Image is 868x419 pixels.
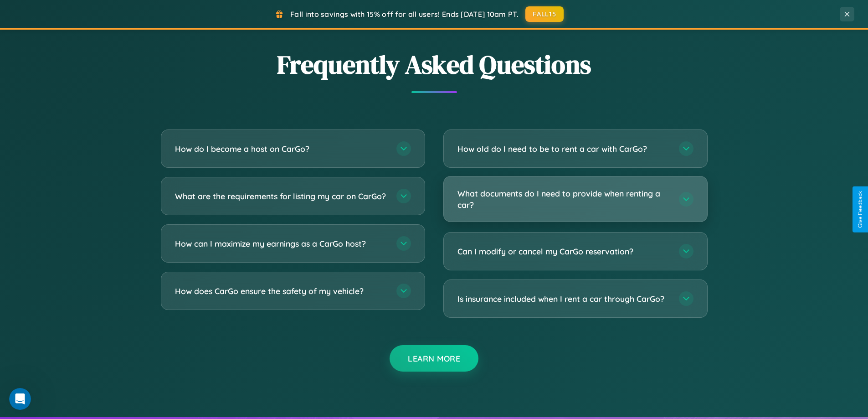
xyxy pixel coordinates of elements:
iframe: Intercom live chat [9,388,31,410]
h3: Is insurance included when I rent a car through CarGo? [457,293,670,305]
h2: Frequently Asked Questions [161,47,708,82]
h3: How can I maximize my earnings as a CarGo host? [175,238,387,249]
button: Learn More [390,345,478,372]
h3: Can I modify or cancel my CarGo reservation? [457,246,670,257]
span: Fall into savings with 15% off for all users! Ends [DATE] 10am PT. [290,10,519,19]
h3: How old do I need to be to rent a car with CarGo? [457,143,670,155]
h3: What documents do I need to provide when renting a car? [457,188,670,210]
button: FALL15 [525,6,564,22]
h3: What are the requirements for listing my car on CarGo? [175,191,387,202]
div: Give Feedback [857,191,863,228]
h3: How does CarGo ensure the safety of my vehicle? [175,285,387,297]
h3: How do I become a host on CarGo? [175,143,387,155]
